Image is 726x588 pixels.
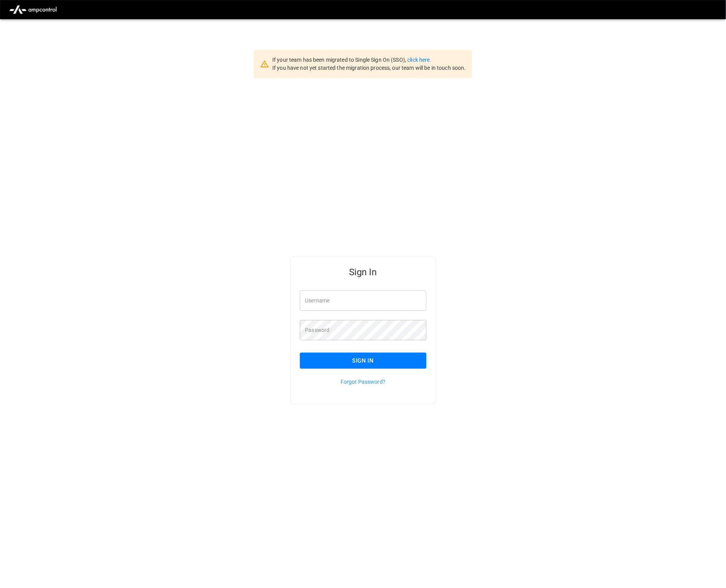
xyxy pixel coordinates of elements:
[407,57,431,63] a: click here.
[6,2,60,17] img: ampcontrol.io logo
[300,353,426,369] button: Sign In
[300,266,426,278] h5: Sign In
[272,65,466,71] span: If you have not yet started the migration process, our team will be in touch soon.
[272,57,407,63] span: If your team has been migrated to Single Sign On (SSO),
[300,378,426,386] p: Forgot Password?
